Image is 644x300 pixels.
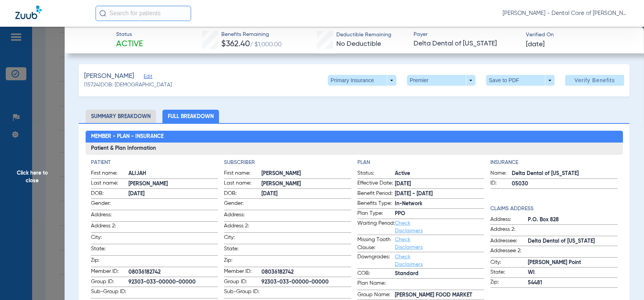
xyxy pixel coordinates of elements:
span: Delta Dental of [US_STATE] [512,170,617,178]
span: Benefits Remaining [221,31,282,39]
span: Delta Dental of [US_STATE] [528,237,617,245]
span: WI [528,269,617,277]
h2: Member - Plan - Insurance [86,131,623,143]
span: Status: [357,169,395,178]
span: Group ID: [91,278,128,287]
span: Sub-Group ID: [91,288,128,298]
span: [PERSON_NAME] - Dental Care of [PERSON_NAME] [503,10,629,17]
input: Search for patients [96,6,191,21]
span: Group ID: [224,278,261,287]
img: Search Icon [99,10,106,17]
span: Zip: [91,256,128,267]
span: Gender: [91,199,128,210]
span: 08036182742 [128,268,218,276]
span: COB: [357,269,395,279]
button: Primary Insurance [328,75,396,86]
span: No Deductible [336,41,381,47]
span: State: [91,245,128,255]
span: [DATE] [261,190,351,198]
span: [PERSON_NAME] [128,180,218,188]
span: Member ID: [91,268,128,277]
span: [PERSON_NAME] [261,170,351,178]
span: Payer [414,31,519,39]
span: ID: [490,179,512,188]
span: Addressee: [490,237,528,246]
span: Gender: [224,199,261,210]
h3: Patient & Plan Information [86,143,623,155]
li: Full Breakdown [162,110,219,123]
a: Check Disclaimers [395,254,423,267]
span: 08036182742 [261,268,351,276]
span: PPO [395,210,484,218]
span: Active [395,170,484,178]
span: [DATE] [128,190,218,198]
span: Address: [224,211,261,221]
span: Benefit Period: [357,190,395,199]
span: [DATE] - [DATE] [395,190,484,198]
span: Standard [395,270,484,278]
span: Deductible Remaining [336,31,391,39]
span: Missing Tooth Clause: [357,236,395,252]
span: [PERSON_NAME] FOOD MARKET [395,291,484,299]
span: State: [224,245,261,255]
span: 92303-033-00000-00000 [128,278,218,286]
li: Summary Breakdown [86,110,156,123]
span: 05030 [512,180,617,188]
span: [PERSON_NAME] [261,180,351,188]
span: Zip: [224,256,261,267]
span: [DATE] [395,180,484,188]
h4: Insurance [490,159,617,167]
span: City: [224,234,261,244]
button: Save to PDF [486,75,555,86]
span: State: [490,268,528,277]
span: Edit [144,74,151,81]
span: Address 2: [91,222,128,232]
span: Verified On [526,31,631,39]
span: Delta Dental of [US_STATE] [414,39,519,49]
span: Waiting Period: [357,219,395,235]
span: Last name: [224,179,261,188]
span: Address: [490,216,528,225]
span: 54481 [528,279,617,287]
span: DOB: [91,190,128,199]
span: Status [116,31,143,39]
span: Downgrades: [357,253,395,268]
a: Check Disclaimers [395,237,423,250]
span: ALIJAH [128,170,218,178]
a: Check Disclaimers [395,221,423,234]
span: Sub-Group ID: [224,288,261,298]
span: [PERSON_NAME] [84,71,134,81]
span: / $1,000.00 [250,42,282,48]
span: Name: [490,169,512,178]
span: [PERSON_NAME] Point [528,259,617,267]
span: In-Network [395,200,484,208]
span: City: [490,258,528,268]
span: DOB: [224,190,261,199]
span: Address: [91,211,128,221]
span: Last name: [91,179,128,188]
span: First name: [91,169,128,178]
h4: Claims Address [490,205,617,213]
button: Verify Benefits [565,75,624,86]
span: 92303-033-00000-00000 [261,278,351,286]
h4: Patient [91,159,218,167]
img: Zuub Logo [15,6,42,19]
span: [DATE] [526,40,545,49]
h4: Plan [357,159,484,167]
h4: Subscriber [224,159,351,167]
span: Zip: [490,278,528,287]
span: Active [116,39,143,50]
span: Member ID: [224,268,261,277]
span: Verify Benefits [574,77,615,83]
span: Effective Date: [357,179,395,188]
span: Address 2: [224,222,261,232]
span: Benefits Type: [357,199,395,209]
span: Plan Name: [357,279,395,290]
span: Group Name: [357,291,395,300]
span: Addressee 2: [490,247,528,257]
